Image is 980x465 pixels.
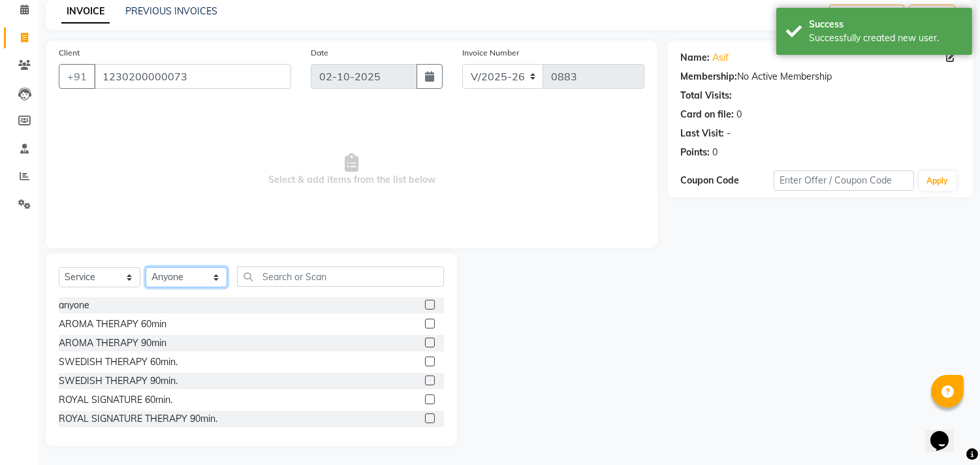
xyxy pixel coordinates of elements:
[59,355,178,369] div: SWEDISH THERAPY 60min.
[909,5,955,25] button: Save
[59,298,89,312] div: anyone
[59,64,95,89] button: +91
[925,413,967,452] iframe: chat widget
[680,70,960,84] div: No Active Membership
[736,108,742,121] div: 0
[680,127,724,140] div: Last Visit:
[462,47,519,59] label: Invoice Number
[809,18,962,31] div: Success
[59,336,166,350] div: AROMA THERAPY 90min
[94,64,291,89] input: Search by Name/Mobile/Email/Code
[125,5,217,17] a: PREVIOUS INVOICES
[311,47,328,59] label: Date
[712,51,729,65] a: Asif
[59,374,178,388] div: SWEDISH THERAPY 90min.
[727,127,731,140] div: -
[237,266,444,287] input: Search or Scan
[680,146,710,159] div: Points:
[59,393,172,407] div: ROYAL SIGNATURE 60min.
[59,412,217,426] div: ROYAL SIGNATURE THERAPY 90min.
[680,108,734,121] div: Card on file:
[712,146,718,159] div: 0
[829,5,904,25] button: Create New
[680,174,774,187] div: Coupon Code
[680,70,737,84] div: Membership:
[774,170,913,191] input: Enter Offer / Coupon Code
[809,31,962,45] div: Successfully created new user.
[680,89,732,103] div: Total Visits:
[59,104,644,235] span: Select & add items from the list below
[680,51,710,65] div: Name:
[59,317,166,331] div: AROMA THERAPY 60min
[919,171,956,191] button: Apply
[59,47,80,59] label: Client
